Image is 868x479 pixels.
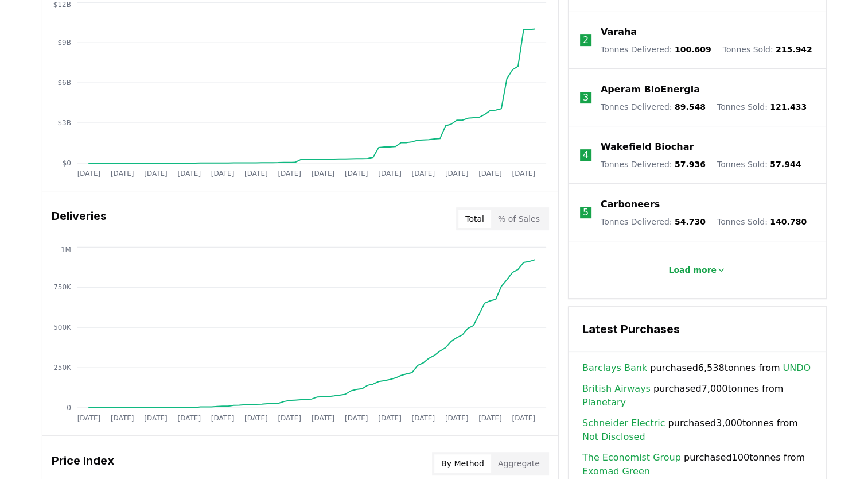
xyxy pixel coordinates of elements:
[717,216,807,227] p: Tonnes Sold :
[601,159,706,170] p: Tonnes Delivered :
[77,414,100,422] tspan: [DATE]
[723,44,812,55] p: Tonnes Sold :
[478,169,502,177] tspan: [DATE]
[77,169,100,177] tspan: [DATE]
[770,160,801,169] span: 57.944
[770,102,807,111] span: 121.433
[177,414,201,422] tspan: [DATE]
[278,169,301,177] tspan: [DATE]
[67,404,71,412] tspan: 0
[345,169,368,177] tspan: [DATE]
[601,140,694,154] a: Wakefield Biochar
[582,361,647,375] a: Barclays Bank
[582,451,681,465] a: The Economist Group
[411,414,435,422] tspan: [DATE]
[583,206,589,219] p: 5
[378,414,402,422] tspan: [DATE]
[491,454,547,473] button: Aggregate
[583,91,589,105] p: 3
[582,361,811,375] span: purchased 6,538 tonnes from
[211,414,234,422] tspan: [DATE]
[53,1,71,9] tspan: $12B
[783,361,811,375] a: UNDO
[582,430,645,444] a: Not Disclosed
[675,102,706,111] span: 89.548
[144,414,168,422] tspan: [DATE]
[512,414,535,422] tspan: [DATE]
[57,38,71,47] tspan: $9B
[717,159,801,170] p: Tonnes Sold :
[582,382,812,410] span: purchased 7,000 tonnes from
[211,169,234,177] tspan: [DATE]
[601,25,637,39] a: Varaha
[311,169,334,177] tspan: [DATE]
[244,414,268,422] tspan: [DATE]
[110,169,134,177] tspan: [DATE]
[52,207,107,230] h3: Deliveries
[458,210,491,228] button: Total
[60,245,71,253] tspan: 1M
[659,258,735,281] button: Load more
[110,414,134,422] tspan: [DATE]
[345,414,368,422] tspan: [DATE]
[582,382,651,396] a: British Airways
[601,101,706,113] p: Tonnes Delivered :
[177,169,201,177] tspan: [DATE]
[311,414,334,422] tspan: [DATE]
[411,169,435,177] tspan: [DATE]
[52,452,114,475] h3: Price Index
[57,79,71,87] tspan: $6B
[675,45,711,54] span: 100.609
[675,160,706,169] span: 57.936
[601,83,700,96] a: Aperam BioEnergia
[601,44,711,55] p: Tonnes Delivered :
[62,159,71,167] tspan: $0
[53,283,72,291] tspan: 750K
[57,119,71,127] tspan: $3B
[776,45,812,54] span: 215.942
[582,416,812,444] span: purchased 3,000 tonnes from
[582,465,650,478] a: Exomad Green
[53,364,72,372] tspan: 250K
[770,217,807,226] span: 140.780
[582,320,812,338] h3: Latest Purchases
[583,33,589,47] p: 2
[601,216,706,227] p: Tonnes Delivered :
[601,198,660,211] a: Carboneers
[434,454,491,473] button: By Method
[668,264,717,276] p: Load more
[717,101,807,113] p: Tonnes Sold :
[675,217,706,226] span: 54.730
[491,210,547,228] button: % of Sales
[582,416,665,430] a: Schneider Electric
[244,169,268,177] tspan: [DATE]
[512,169,535,177] tspan: [DATE]
[53,323,72,331] tspan: 500K
[378,169,402,177] tspan: [DATE]
[144,169,168,177] tspan: [DATE]
[478,414,502,422] tspan: [DATE]
[445,169,469,177] tspan: [DATE]
[582,396,626,410] a: Planetary
[582,451,812,478] span: purchased 100 tonnes from
[278,414,301,422] tspan: [DATE]
[583,148,589,162] p: 4
[445,414,469,422] tspan: [DATE]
